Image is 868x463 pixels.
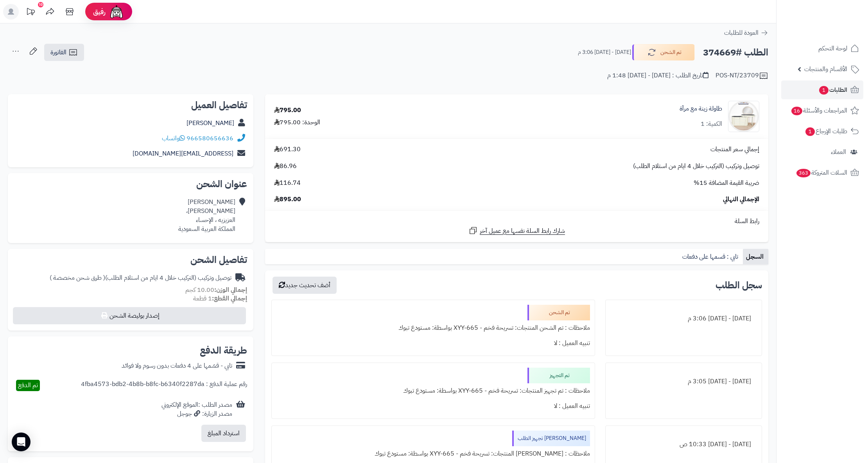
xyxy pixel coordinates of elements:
[276,383,590,399] div: ملاحظات : تم تجهيز المنتجات: تسريحة فخم - XYY-665 بواسطة: مستودع تبوك
[743,249,768,265] a: السجل
[818,43,847,54] span: لوحة التحكم
[578,48,631,56] small: [DATE] - [DATE] 3:06 م
[193,294,247,303] small: 1 قطعة
[831,147,846,157] span: العملاء
[185,285,247,295] small: 10.00 كجم
[815,22,861,38] img: logo-2.png
[122,361,232,370] div: تابي - قسّمها على 4 دفعات بدون رسوم ولا فوائد
[728,101,759,132] img: 1743839416-1-90x90.jpg
[162,134,185,143] a: واتساب
[781,163,863,182] a: السلات المتروكة363
[276,336,590,351] div: تنبيه العميل : لا
[274,106,301,115] div: 795.00
[607,71,708,80] div: تاريخ الطلب : [DATE] - [DATE] 1:48 م
[805,127,815,136] span: 1
[716,281,762,290] h3: سجل الطلب
[804,64,847,75] span: الأقسام والمنتجات
[14,100,247,110] h2: تفاصيل العميل
[679,249,743,265] a: تابي : قسمها على دفعات
[274,118,320,127] div: الوحدة: 795.00
[50,274,231,282] div: توصيل وتركيب (التركيب خلال 4 ايام من استلام الطلب)
[93,7,106,16] span: رفيق
[805,126,847,137] span: طلبات الإرجاع
[468,226,565,236] a: شارك رابط السلة نفسها مع عميل آخر
[610,374,757,389] div: [DATE] - [DATE] 3:05 م
[818,84,847,95] span: الطلبات
[781,80,863,99] a: الطلبات1
[694,179,759,188] span: ضريبة القيمة المضافة 15%
[796,169,811,177] span: 363
[276,446,590,461] div: ملاحظات : [PERSON_NAME] المنتجات: تسريحة فخم - XYY-665 بواسطة: مستودع تبوك
[781,39,863,58] a: لوحة التحكم
[274,195,301,204] span: 895.00
[12,433,30,451] div: Open Intercom Messenger
[268,217,765,226] div: رابط السلة
[161,400,232,418] div: مصدر الطلب :الموقع الإلكتروني
[212,294,247,303] strong: إجمالي القطع:
[14,255,247,265] h2: تفاصيل الشحن
[133,149,233,158] a: [EMAIL_ADDRESS][DOMAIN_NAME]
[201,425,246,442] button: استرداد المبلغ
[632,44,695,61] button: تم الشحن
[18,381,38,390] span: تم الدفع
[610,311,757,326] div: [DATE] - [DATE] 3:06 م
[274,145,301,154] span: 691.30
[200,346,247,355] h2: طريقة الدفع
[276,399,590,414] div: تنبيه العميل : لا
[274,162,297,171] span: 86.96
[109,4,124,20] img: ai-face.png
[781,101,863,120] a: المراجعات والأسئلة16
[796,167,847,178] span: السلات المتروكة
[710,145,759,154] span: إجمالي سعر المنتجات
[276,320,590,336] div: ملاحظات : تم الشحن المنتجات: تسريحة فخم - XYY-665 بواسطة: مستودع تبوك
[38,2,43,7] div: 10
[701,120,722,129] div: الكمية: 1
[273,277,337,294] button: أضف تحديث جديد
[724,28,768,38] a: العودة للطلبات
[527,305,590,320] div: تم الشحن
[178,198,235,233] div: [PERSON_NAME] [PERSON_NAME]، العزيزيه ، الإحساء المملكة العربية السعودية
[480,227,565,236] span: شارك رابط السلة نفسها مع عميل آخر
[724,28,759,38] span: العودة للطلبات
[187,134,233,143] a: 966580656636
[50,48,66,57] span: الفاتورة
[680,104,722,113] a: طاولة زينة مع مرآة
[214,285,247,295] strong: إجمالي الوزن:
[274,179,301,188] span: 116.74
[187,118,234,128] a: [PERSON_NAME]
[819,86,829,95] span: 1
[791,105,847,116] span: المراجعات والأسئلة
[512,431,590,446] div: [PERSON_NAME] تجهيز الطلب
[781,122,863,141] a: طلبات الإرجاع1
[527,368,590,383] div: تم التجهيز
[81,380,247,391] div: رقم عملية الدفع : 4fba4573-bdb2-4b8b-b8fc-b6340f2287da
[723,195,759,204] span: الإجمالي النهائي
[716,71,768,80] div: POS-NT/23709
[44,44,84,61] a: الفاتورة
[610,437,757,452] div: [DATE] - [DATE] 10:33 ص
[14,179,247,189] h2: عنوان الشحن
[161,409,232,418] div: مصدر الزيارة: جوجل
[791,107,802,115] span: 16
[21,4,40,21] a: تحديثات المنصة
[13,307,246,324] button: إصدار بوليصة الشحن
[703,45,768,61] h2: الطلب #374669
[781,143,863,161] a: العملاء
[50,273,105,282] span: ( طرق شحن مخصصة )
[633,162,759,171] span: توصيل وتركيب (التركيب خلال 4 ايام من استلام الطلب)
